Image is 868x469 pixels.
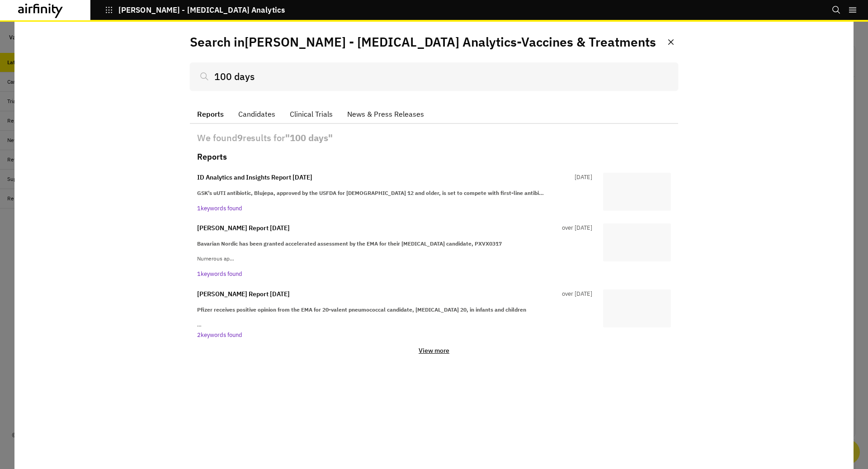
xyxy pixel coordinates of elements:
[664,35,678,49] button: Close
[558,289,592,299] p: over [DATE]
[419,346,449,355] p: View more
[190,33,656,52] p: Search in [PERSON_NAME] - [MEDICAL_DATA] Analytics - Vaccines & Treatments
[231,105,283,124] button: Candidates
[237,132,243,144] b: 9
[558,223,592,233] p: over [DATE]
[105,2,285,18] button: [PERSON_NAME] - [MEDICAL_DATA] Analytics
[197,306,526,313] strong: Pfizer receives positive opinion from the EMA for 20-valent pneumococcal candidate, [MEDICAL_DATA...
[571,173,592,182] p: [DATE]
[190,62,678,90] input: Search...
[197,289,290,299] p: [PERSON_NAME] Report [DATE]
[197,270,592,279] p: 1 keywords found
[197,131,671,145] p: We found results for
[197,306,592,329] div: …
[832,2,841,18] button: Search
[197,240,502,247] strong: Bavarian Nordic has been granted accelerated assessment by the EMA for their [MEDICAL_DATA] candi...
[197,223,290,233] p: [PERSON_NAME] Report [DATE]
[197,152,227,162] h2: Reports
[118,6,285,14] p: [PERSON_NAME] - [MEDICAL_DATA] Analytics
[197,331,592,340] p: 2 keywords found
[197,255,592,263] p: Numerous ap…
[197,204,592,213] p: 1 keywords found
[197,189,544,196] strong: GSK’s uUTI antibiotic, Blujepa, approved by the USFDA for [DEMOGRAPHIC_DATA] 12 and older, is set...
[285,132,333,144] b: " 100 days "
[190,105,231,124] button: Reports
[283,105,340,124] button: Clinical Trials
[340,105,431,124] button: News & Press Releases
[197,173,312,182] p: ID Analytics and Insights Report [DATE]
